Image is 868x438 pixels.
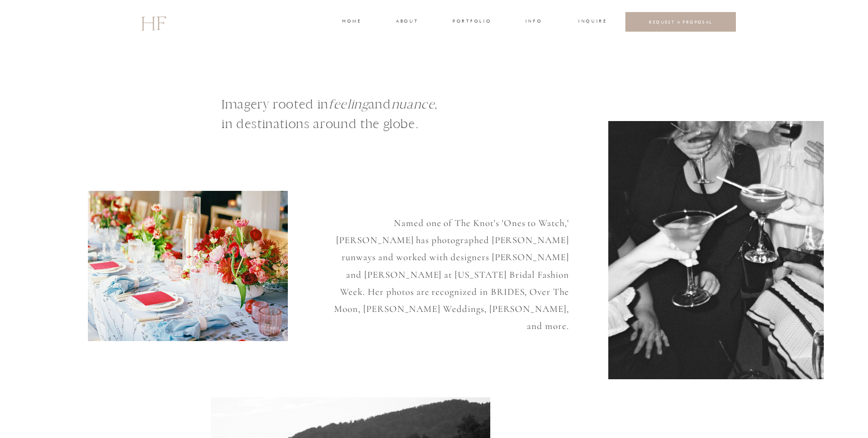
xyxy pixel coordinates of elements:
[329,96,368,112] i: feeling
[578,18,605,27] a: INQUIRE
[391,96,435,112] i: nuance
[396,18,417,27] a: about
[633,19,728,25] a: REQUEST A PROPOSAL
[222,94,493,148] h1: Imagery rooted in and , in destinations around the globe.
[524,18,543,27] a: INFO
[325,214,569,318] p: Named one of The Knot's 'Ones to Watch,' [PERSON_NAME] has photographed [PERSON_NAME] runways and...
[141,8,166,37] a: HF
[342,18,361,27] a: home
[453,18,490,27] a: portfolio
